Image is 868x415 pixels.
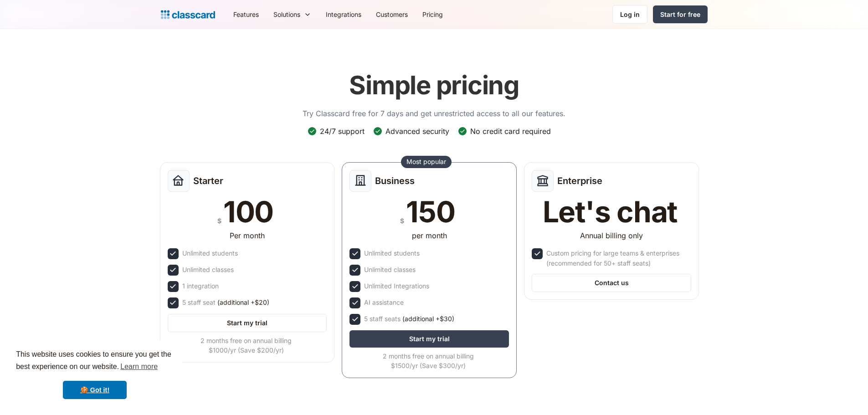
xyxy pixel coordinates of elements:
div: 150 [406,197,455,226]
div: Per month [230,230,265,241]
a: Features [226,4,266,25]
h2: Enterprise [557,175,602,186]
div: AI assistance [364,297,404,307]
a: dismiss cookie message [63,381,127,399]
div: cookieconsent [7,340,182,408]
div: $ [400,215,404,226]
div: Unlimited students [364,248,420,258]
h2: Business [375,175,415,186]
a: Start my trial [168,314,327,332]
h2: Starter [193,175,223,186]
div: Custom pricing for large teams & enterprises (recommended for 50+ staff seats) [546,248,689,268]
div: $ [217,215,221,226]
div: Advanced security [385,126,449,136]
div: 2 months free on annual billing $1000/yr (Save $200/yr) [168,336,325,355]
div: 5 staff seats [364,314,454,324]
div: Log in [620,10,640,19]
a: Customers [369,4,415,25]
a: learn more about cookies [119,360,159,374]
div: 2 months free on annual billing $1500/yr (Save $300/yr) [349,351,507,370]
div: Annual billing only [580,230,643,241]
h1: Simple pricing [349,70,519,101]
span: This website uses cookies to ensure you get the best experience on our website. [16,349,174,374]
div: 24/7 support [320,126,365,136]
span: (additional +$20) [217,297,269,307]
div: Solutions [273,10,300,19]
div: Start for free [660,10,700,19]
a: Pricing [415,4,450,25]
div: Unlimited Integrations [364,281,429,291]
a: Log in [612,5,647,24]
p: Try Classcard free for 7 days and get unrestricted access to all our features. [303,108,565,119]
div: 5 staff seat [182,297,269,307]
div: Most popular [406,157,446,166]
a: Start for free [653,5,708,23]
div: No credit card required [470,126,551,136]
div: Unlimited students [182,248,238,258]
div: Unlimited classes [364,265,416,275]
div: 100 [223,197,273,226]
div: Solutions [266,4,318,25]
span: (additional +$30) [402,314,454,324]
a: Contact us [532,274,691,292]
a: Start my trial [349,330,509,348]
div: per month [412,230,447,241]
div: 1 integration [182,281,219,291]
a: Logo [161,8,215,21]
div: Unlimited classes [182,265,234,275]
a: Integrations [318,4,369,25]
div: Let's chat [543,197,678,226]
